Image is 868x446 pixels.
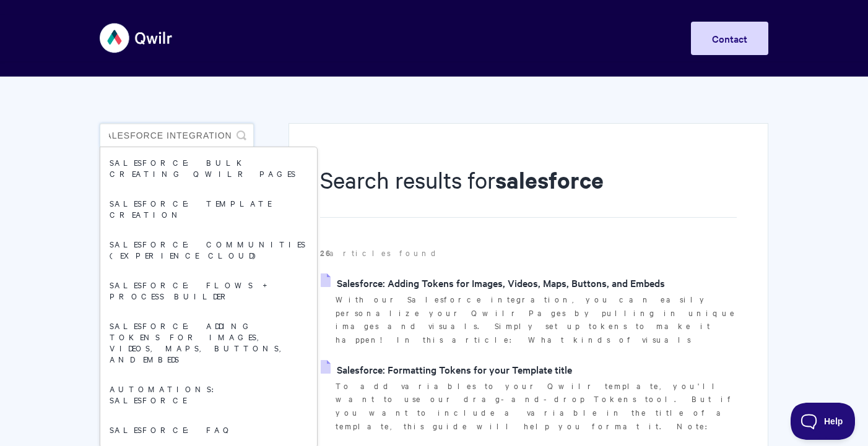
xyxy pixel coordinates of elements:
a: Salesforce: Adding Tokens for Images, Videos, Maps, Buttons, and Embeds [321,273,665,292]
p: articles found [320,246,737,260]
a: Salesforce: Bulk Creating Qwilr Pages [100,147,317,188]
a: Salesforce: FAQ [100,414,317,444]
a: Contact [691,22,768,55]
a: Automations: Salesforce [100,374,317,414]
h1: Search results for [320,164,737,218]
p: To add variables to your Qwilr template, you'll want to use our drag-and-drop Tokens tool. But if... [336,379,737,433]
img: Qwilr Help Center [100,15,173,61]
a: Salesforce: Flows + Process Builder [100,270,317,311]
a: Salesforce: Formatting Tokens for your Template title [321,360,572,379]
a: Salesforce: Adding Tokens for Images, Videos, Maps, Buttons, and Embeds [100,311,317,374]
a: Salesforce: Template Creation [100,188,317,229]
strong: salesforce [495,165,604,195]
a: Salesforce: Communities (Experience Cloud) [100,229,317,270]
iframe: Toggle Customer Support [791,403,856,440]
p: With our Salesforce integration, you can easily personalize your Qwilr Pages by pulling in unique... [336,293,737,346]
strong: 26 [320,247,329,259]
input: Search [100,123,254,148]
